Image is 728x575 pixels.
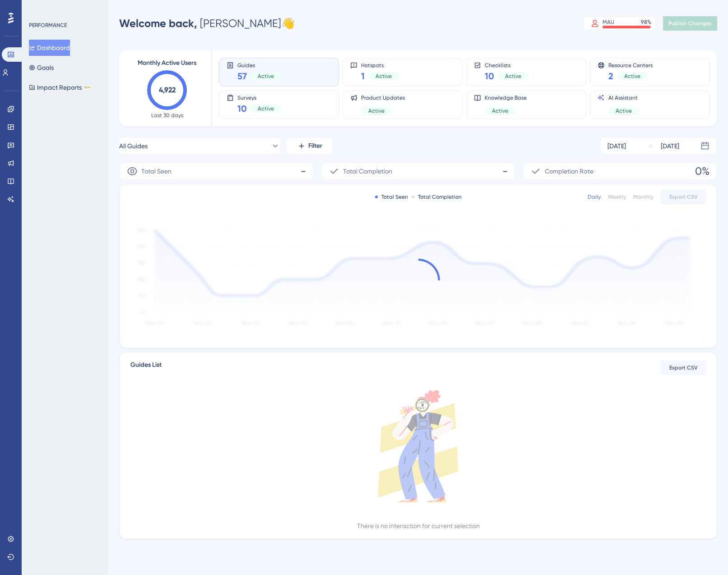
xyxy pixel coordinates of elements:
[492,107,508,114] span: Active
[361,70,365,82] span: 1
[29,22,67,29] div: PERFORMANCE
[237,62,281,68] span: Guides
[376,73,392,80] span: Active
[159,86,176,94] text: 4,922
[669,364,698,371] span: Export CSV
[141,166,172,177] span: Total Seen
[603,18,614,26] div: MAU
[130,360,162,376] span: Guides List
[608,62,653,68] span: Resource Centers
[361,62,399,68] span: Hotspots
[505,73,521,80] span: Active
[237,70,247,82] span: 57
[361,94,405,101] span: Product Updates
[661,361,706,375] button: Export CSV
[119,16,295,31] div: [PERSON_NAME] 👋
[119,137,280,155] button: All Guides
[695,164,709,178] span: 0%
[412,193,462,201] div: Total Completion
[607,141,626,151] div: [DATE]
[301,164,306,178] span: -
[308,141,322,151] span: Filter
[485,94,527,101] span: Knowledge Base
[608,193,626,201] div: Weekly
[29,59,54,76] button: Goals
[668,20,712,27] span: Publish Changes
[357,520,480,531] div: There is no interaction for current selection
[663,16,717,31] button: Publish Changes
[485,70,494,82] span: 10
[138,58,196,68] span: Monthly Active Users
[343,166,392,177] span: Total Completion
[485,62,529,68] span: Checklists
[258,73,274,80] span: Active
[258,105,274,112] span: Active
[119,17,197,30] span: Welcome back,
[661,141,679,151] div: [DATE]
[29,79,92,96] button: Impact ReportsBETA
[624,73,640,80] span: Active
[641,18,651,26] div: 98 %
[669,193,698,201] span: Export CSV
[151,112,183,119] span: Last 30 days
[287,137,332,155] button: Filter
[119,141,148,151] span: All Guides
[608,94,639,101] span: AI Assistant
[608,70,613,82] span: 2
[545,166,594,177] span: Completion Rate
[237,94,281,100] span: Surveys
[29,40,70,56] button: Dashboard
[375,193,408,201] div: Total Seen
[368,107,385,114] span: Active
[237,102,247,115] span: 10
[588,193,601,201] div: Daily
[502,164,508,178] span: -
[633,193,654,201] div: Monthly
[83,85,92,90] div: BETA
[661,190,706,204] button: Export CSV
[616,107,632,114] span: Active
